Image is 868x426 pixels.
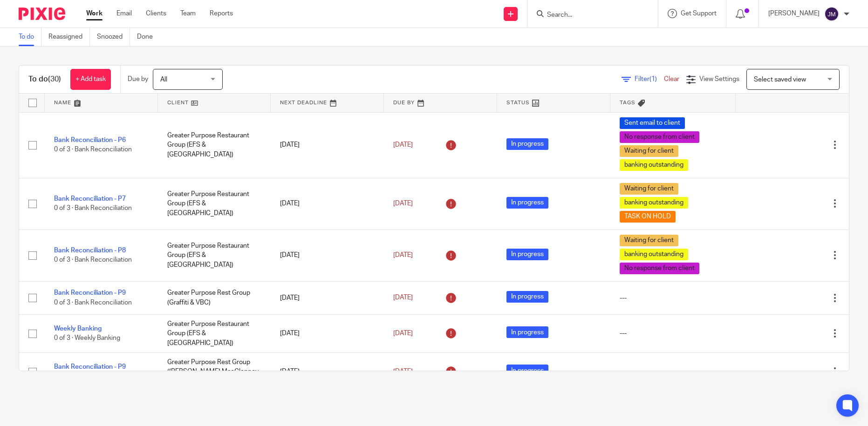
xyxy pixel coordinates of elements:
span: TASK ON HOLD [620,211,676,223]
span: [DATE] [393,295,413,301]
span: [DATE] [393,252,413,258]
td: [DATE] [271,178,384,230]
span: Waiting for client [620,183,678,195]
td: [DATE] [271,230,384,281]
span: 0 of 3 · Bank Reconciliation [54,205,132,212]
td: Greater Purpose Rest Group (Graffiti & VBC) [158,281,271,314]
span: Select saved view [754,76,806,83]
span: [DATE] [393,330,413,337]
a: Bank Reconciliation - P6 [54,137,126,143]
a: Bank Reconciliation - P8 [54,247,126,254]
td: Greater Purpose Restaurant Group (EFS & [GEOGRAPHIC_DATA]) [158,178,271,230]
a: Bank Reconciliation - P9 [54,290,126,296]
a: Team [180,9,196,18]
a: Clear [664,76,679,82]
div: --- [620,329,727,338]
span: 0 of 3 · Bank Reconciliation [54,299,132,306]
a: Snoozed [97,28,130,46]
div: --- [620,293,727,303]
h1: To do [28,74,61,84]
span: 0 of 3 · Bank Reconciliation [54,147,132,153]
span: 0 of 3 · Bank Reconciliation [54,257,132,264]
span: Tags [620,100,636,105]
div: --- [620,367,727,376]
span: In progress [506,249,548,260]
span: Get Support [681,10,717,17]
a: Reports [210,9,233,18]
td: Greater Purpose Restaurant Group (EFS & [GEOGRAPHIC_DATA]) [158,314,271,352]
span: [DATE] [393,368,413,375]
span: In progress [506,197,548,209]
span: In progress [506,291,548,303]
td: Greater Purpose Restaurant Group (EFS & [GEOGRAPHIC_DATA]) [158,112,271,178]
a: Weekly Banking [54,325,102,332]
img: Pixie [19,7,65,20]
a: Work [86,9,103,18]
span: Filter [635,76,664,82]
a: To do [19,28,41,46]
td: [DATE] [271,352,384,391]
td: [DATE] [271,314,384,352]
span: In progress [506,326,548,338]
span: banking outstanding [620,197,688,209]
span: banking outstanding [620,159,688,171]
span: In progress [506,365,548,376]
a: Clients [146,9,166,18]
span: No response from client [620,263,699,274]
p: [PERSON_NAME] [768,9,820,18]
td: [DATE] [271,112,384,178]
input: Search [546,11,630,20]
p: Due by [128,74,148,84]
td: Greater Purpose Rest Group ([PERSON_NAME] MacClenney & Powers)) [158,352,271,391]
a: Bank Reconciliation - P7 [54,196,126,202]
a: Email [116,9,132,18]
a: Done [137,28,160,46]
td: Greater Purpose Restaurant Group (EFS & [GEOGRAPHIC_DATA]) [158,230,271,281]
a: Reassigned [48,28,90,46]
span: View Settings [699,76,739,82]
span: In progress [506,138,548,150]
span: All [160,76,167,83]
span: 0 of 3 · Weekly Banking [54,335,120,342]
span: No response from client [620,131,699,143]
span: Waiting for client [620,235,678,246]
span: [DATE] [393,200,413,207]
a: Bank Reconciliation - P9 [54,364,126,370]
span: (1) [649,76,657,82]
span: banking outstanding [620,249,688,260]
span: Waiting for client [620,145,678,157]
span: Sent email to client [620,117,685,129]
td: [DATE] [271,281,384,314]
img: svg%3E [824,7,839,21]
a: + Add task [70,69,111,90]
span: (30) [48,75,61,83]
span: [DATE] [393,142,413,148]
